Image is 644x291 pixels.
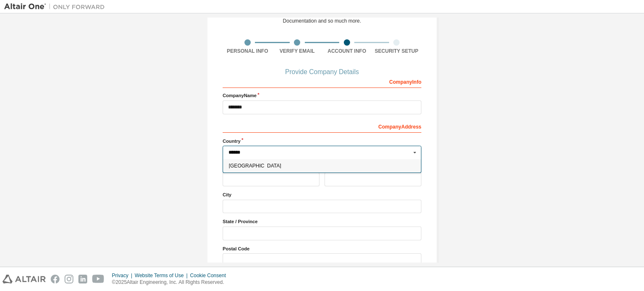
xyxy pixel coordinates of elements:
label: Postal Code [223,245,421,252]
div: Verify Email [273,48,322,54]
div: For Free Trials, Licenses, Downloads, Learning & Documentation and so much more. [267,11,377,24]
div: Provide Company Details [223,70,421,75]
img: youtube.svg [92,275,104,283]
span: [GEOGRAPHIC_DATA] [229,163,415,168]
div: Privacy [112,272,135,279]
img: instagram.svg [65,275,73,283]
img: linkedin.svg [78,275,87,283]
label: Company Name [223,92,421,99]
label: State / Province [223,218,421,225]
div: Company Info [223,75,421,88]
div: Account Info [322,48,372,54]
div: Company Address [223,119,421,133]
img: Altair One [4,3,109,11]
div: Website Terms of Use [135,272,190,279]
label: City [223,191,421,198]
label: Country [223,138,421,144]
div: Security Setup [372,48,422,54]
img: altair_logo.svg [3,275,46,283]
div: Cookie Consent [190,272,231,279]
p: © 2025 Altair Engineering, Inc. All Rights Reserved. [112,279,231,286]
img: facebook.svg [51,275,60,283]
div: Personal Info [223,48,273,54]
